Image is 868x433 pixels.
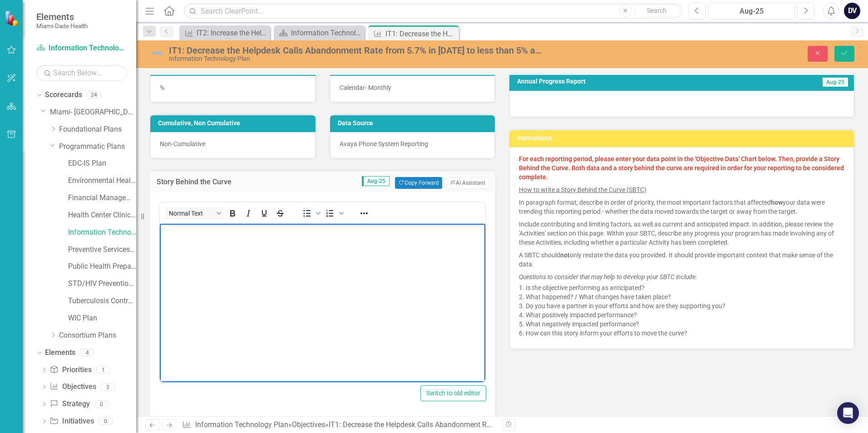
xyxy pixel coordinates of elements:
div: IT1: Decrease the Helpdesk Calls Abandonment Rate from 5.7% in [DATE] to less than 5% and maintai... [169,45,545,55]
a: Programmatic Plans [59,142,136,152]
div: Information Technology Landing Page [291,27,362,39]
li: How can this story inform your efforts to move the curve? [526,329,844,338]
u: How to write a Story Behind the Curve (SBTC) [519,186,646,193]
button: Italic [241,207,256,220]
span: Search [647,7,666,14]
img: Not Defined [150,46,164,60]
a: WIC Plan [68,313,136,324]
a: Miami- [GEOGRAPHIC_DATA] [50,107,136,118]
strong: how [771,199,783,206]
span: Normal Text [169,210,213,217]
button: Block Normal Text [165,207,224,220]
button: Underline [256,207,272,220]
a: Objectives [292,420,325,429]
a: Health Center Clinical Admin Support Plan [68,210,136,221]
a: Consortium Plans [59,330,136,341]
div: 0 [99,418,113,425]
button: AI Assistant [447,177,488,189]
input: Search ClearPoint... [184,3,682,19]
div: Open Intercom Messenger [837,402,859,424]
div: IT2: Increase the Helpdesk Customer Satisfaction Rate from 4% in [DATE] to 4.5% and maintain ther... [197,27,268,39]
button: Bold [225,207,240,220]
div: » » [182,420,495,430]
div: Calendar- Monthly [330,76,495,102]
div: 24 [87,91,101,99]
a: IT2: Increase the Helpdesk Customer Satisfaction Rate from 4% in [DATE] to 4.5% and maintain ther... [182,27,268,39]
div: Information Technology Plan [169,55,545,62]
strong: For each reporting period, please enter your data point in the 'Objective Data' Chart below. Then... [519,155,844,181]
span: Avaya Phone System Reporting [340,140,428,148]
a: Foundational Plans [59,124,136,135]
div: Aug-25 [711,6,792,17]
span: % [160,84,164,91]
a: Strategy [49,399,89,409]
li: What positively impacted performance? [526,310,844,320]
div: 4 [80,349,94,356]
h3: Story Behind the Curve [157,178,280,186]
p: Include contributing and limiting factors, as well as current and anticipated impact. In addition... [519,218,844,249]
div: IT1: Decrease the Helpdesk Calls Abandonment Rate from 5.7% in [DATE] to less than 5% and maintai... [385,28,457,39]
iframe: Rich Text Area [160,224,485,382]
a: Scorecards [45,90,82,100]
li: What negatively impacted performance? [526,320,844,329]
small: Miami-Dade Health [36,22,88,30]
img: ClearPoint Strategy [5,10,20,26]
span: Aug-25 [362,176,390,186]
li: Do you have a partner in your efforts and how are they supporting you? [526,301,844,310]
div: Bullet list [299,207,322,220]
strong: not [560,251,570,259]
a: Financial Management Plan [68,193,136,203]
div: 1 [96,366,111,374]
a: Environmental Health Plan [68,176,136,186]
h3: Data Source [338,120,491,127]
div: 0 [94,400,109,408]
a: Public Health Preparedness Plan [68,261,136,272]
a: Preventive Services Plan [68,245,136,255]
span: Non-Cumulative [160,140,205,148]
a: EDC-IS Plan [68,158,136,169]
span: Elements [36,11,88,22]
a: Elements [45,348,75,358]
button: DV [844,3,860,19]
a: Information Technology Plan [195,420,288,429]
h3: Instructions [517,135,849,142]
button: Switch to old editor [420,385,486,401]
p: A SBTC should only restate the data you provided. It should provide important context that make s... [519,249,844,271]
div: 3 [101,383,115,391]
a: Information Technology Plan [68,227,136,238]
a: Information Technology Plan [36,43,127,54]
a: Tuberculosis Control & Prevention Plan [68,296,136,306]
li: Is the objective performing as anticipated? [526,283,844,292]
button: Aug-25 [708,3,795,19]
div: Numbered list [322,207,345,220]
button: Copy Forward [395,177,442,189]
div: IT1: Decrease the Helpdesk Calls Abandonment Rate from 5.7% in [DATE] to less than 5% and maintai... [329,420,730,429]
a: STD/HIV Prevention and Control Plan [68,279,136,289]
button: Search [634,5,680,17]
a: Information Technology Landing Page [276,27,362,39]
li: What happened? / What changes have taken place? [526,292,844,301]
p: In paragraph format, describe in order of priority, the most important factors that affected your... [519,196,844,218]
a: Priorities [49,365,91,375]
input: Search Below... [36,65,127,81]
h3: Annual Progress Report [517,78,752,85]
em: Questions to consider that may help to develop your SBTC include: [519,273,697,280]
h3: Cumulative, Non Cumulative [158,120,311,127]
a: Initiatives [49,416,94,427]
button: Reveal or hide additional toolbar items [356,207,372,220]
span: Aug-25 [821,77,848,87]
a: Objectives [49,382,96,392]
button: Strikethrough [272,207,288,220]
